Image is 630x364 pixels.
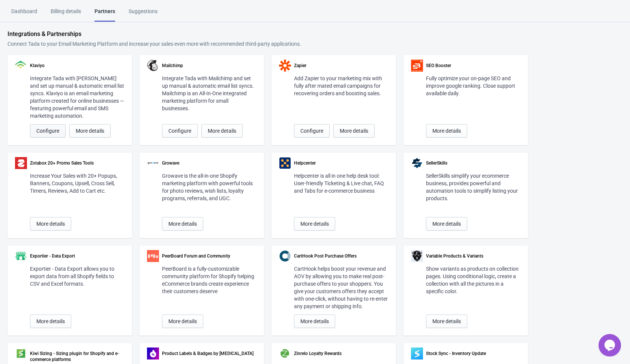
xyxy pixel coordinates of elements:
div: Mailchimp [162,63,256,69]
button: More details [30,217,71,231]
img: mailchimp.png [147,60,159,71]
span: More details [76,128,104,134]
div: Integrate Tada with Mailchimp and set up manual & automatic email list syncs. Mailchimp is an All... [162,75,256,112]
span: More details [208,128,236,134]
button: Configure [30,124,66,138]
div: Stock Sync - Inventory Update [426,351,520,357]
button: More details [426,124,467,138]
img: partner-zotabox-logo.png [15,157,27,169]
span: More details [432,221,461,227]
div: SellerSkills [426,160,520,166]
button: More details [426,315,467,328]
div: PeerBoard is a fully-customizable community platform for Shopify helping eCommerce brands create ... [162,265,256,295]
div: Connect Tada to your Email Marketing Platform and increase your sales even more with recommended ... [7,40,622,48]
div: Variable Products & Variants [426,253,520,259]
div: Add Zapier to your marketing mix with fully after mated email campaigns for recovering orders and... [294,75,388,97]
span: More details [432,318,461,324]
button: More details [333,124,375,138]
div: Helpcenter is all in one help desk tool: User-friendly Ticketing & Live chat, FAQ and Tabs for e-... [294,172,388,195]
div: SEO Booster [426,63,520,69]
div: CartHook helps boost your revenue and AOV by allowing you to make real post-purchase offers to yo... [294,265,388,310]
span: More details [300,318,329,324]
span: More details [36,221,65,227]
img: partner-helpcenter-logo.png [279,157,291,169]
img: partner-stocksync-logo.png [411,348,423,360]
div: Exportier - Data Export [30,253,124,259]
div: Suggestions [129,7,157,21]
div: SellerSkills simplify your ecommerce business, provides powerful and automation tools to simplify... [426,172,520,202]
img: partner-logo-kiwi.png [15,348,27,360]
img: partner-sellerskills-logo.png [411,157,423,169]
div: PeerBoard Forum and Community [162,253,256,259]
div: Integrations & Partnerships [7,30,622,39]
img: partner-exportier-logo.png [15,250,27,262]
button: More details [30,315,71,328]
div: Integrate Tada with [PERSON_NAME] and set up manual & automatic email list syncs. Klaviyo is an e... [30,75,124,120]
div: Zotabox 20+ Promo Sales Tools [30,160,124,166]
span: More details [300,221,329,227]
button: More details [162,315,203,328]
button: More details [294,217,335,231]
div: Show variants as products on collection pages. Using conditional logic, create a collection with ... [426,265,520,295]
img: partner-seobooster-logo.png [411,60,423,72]
div: Increase Your Sales with 20+ Popups, Banners, Coupons, Upsell, Cross Sell, Timers, Reviews, Add t... [30,172,124,195]
span: More details [432,128,461,134]
div: Kiwi Sizing - Sizing plugin for Shopify and e-commerce platforms [30,351,124,363]
span: More details [168,221,197,227]
div: CartHook Post Purchase Offers [294,253,388,259]
img: partner-zinrelo-logo.png [279,348,291,360]
img: zapier.svg [279,60,291,72]
span: Configure [36,128,59,134]
iframe: chat widget [598,334,622,357]
span: More details [168,318,197,324]
img: klaviyo.png [15,61,27,68]
div: Product Labels & Badges by [MEDICAL_DATA] [162,351,256,357]
div: Fully optimize your on-page SEO and improve google ranking. Close support available daily. [426,75,520,97]
div: Zapier [294,63,388,69]
div: Growave is the all-in-one Shopify marketing platform with powerful tools for photo reviews, wish ... [162,172,256,202]
div: Partners [94,7,115,22]
button: More details [69,124,111,138]
img: partner-growave-logo.png [147,157,159,169]
img: partner-variants-logo.png [411,250,423,262]
span: Configure [168,128,191,134]
div: Exportier - Data Export allows you to export data from all Shopify fields to CSV and Excel formats. [30,265,124,288]
span: More details [36,318,65,324]
button: More details [426,217,467,231]
span: Configure [300,128,323,134]
button: More details [294,315,335,328]
img: partner-carthook-logo.png [279,250,291,262]
div: Dashboard [11,7,37,21]
button: More details [162,217,203,231]
button: More details [201,124,243,138]
div: Klaviyo [30,63,124,69]
div: Zinrelo Loyalty Rewards [294,351,388,357]
img: partner-productlabel-logo.png [147,348,159,360]
img: partner-peerboard-logo.png [147,250,159,262]
button: Configure [294,124,330,138]
div: Growave [162,160,256,166]
div: Helpcenter [294,160,388,166]
div: Billing details [51,7,81,21]
button: Configure [162,124,198,138]
span: More details [340,128,368,134]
